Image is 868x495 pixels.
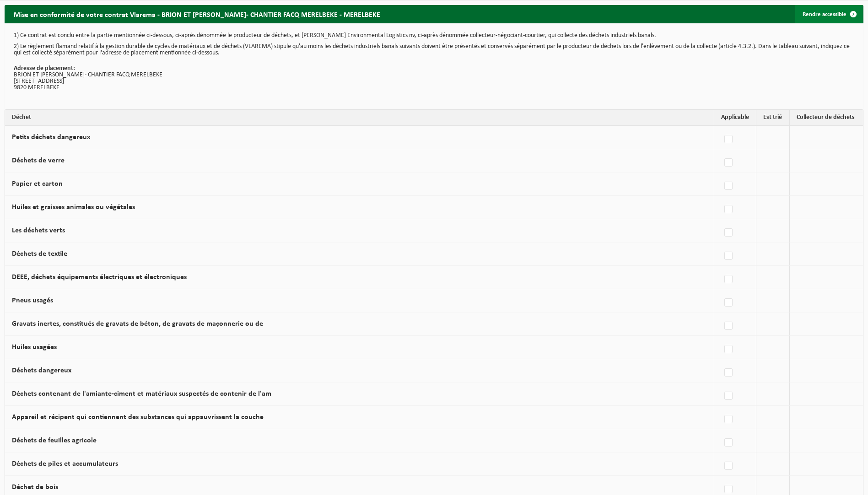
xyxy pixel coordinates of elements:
[12,204,135,211] label: Huiles et graisses animales ou végétales
[5,110,714,126] th: Déchet
[14,65,75,72] strong: Adresse de placement:
[790,110,863,126] th: Collecteur de déchets
[12,250,67,258] label: Déchets de textile
[12,274,187,281] label: DEEE, déchets équipements électriques et électroniques
[5,5,389,23] h2: Mise en conformité de votre contrat Vlarema - BRION ET [PERSON_NAME]- CHANTIER FACQ MERELBEKE - M...
[12,134,90,141] label: Petits déchets dangereux
[14,32,854,39] p: 1) Ce contrat est conclu entre la partie mentionnée ci-dessous, ci-après dénommée le producteur d...
[12,484,58,491] label: Déchet de bois
[12,157,65,164] label: Déchets de verre
[12,320,263,328] label: Gravats inertes, constitués de gravats de béton, de gravats de maçonnerie ou de
[12,414,264,421] label: Appareil et récipent qui contiennent des substances qui appauvrissent la couche
[12,180,63,188] label: Papier et carton
[12,437,97,444] label: Déchets de feuilles agricole
[714,110,756,126] th: Applicable
[12,367,71,374] label: Déchets dangereux
[12,390,271,398] label: Déchets contenant de l'amiante-ciment et matériaux suspectés de contenir de l'am
[756,110,790,126] th: Est trié
[12,297,53,304] label: Pneus usagés
[12,227,65,234] label: Les déchets verts
[795,5,863,23] a: Rendre accessible
[12,460,118,468] label: Déchets de piles et accumulateurs
[14,65,854,91] p: BRION ET [PERSON_NAME]- CHANTIER FACQ MERELBEKE [STREET_ADDRESS] 9820 MERELBEKE
[12,344,57,351] label: Huiles usagées
[14,43,854,56] p: 2) Le règlement flamand relatif à la gestion durable de cycles de matériaux et de déchets (VLAREM...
